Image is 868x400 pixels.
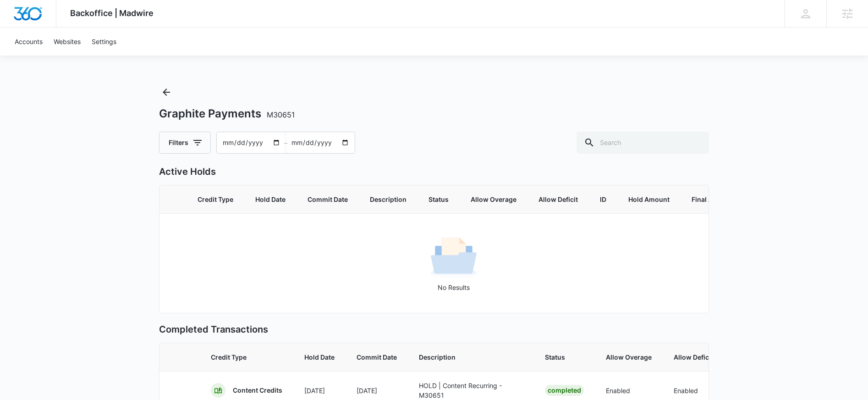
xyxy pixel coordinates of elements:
img: No Results [431,234,477,280]
span: ID [600,194,606,204]
span: Final Amount [692,194,733,204]
span: Description [419,352,523,362]
button: Back [159,85,174,100]
span: Backoffice | Madwire [70,8,154,18]
h1: Graphite Payments [159,107,295,121]
p: Enabled [606,386,652,395]
span: – [284,138,287,148]
a: Settings [86,28,122,56]
span: Hold Amount [628,194,670,204]
span: Commit Date [357,352,397,362]
a: Websites [48,28,86,56]
input: Search [577,132,709,154]
span: Status [429,194,449,204]
p: Completed Transactions [159,322,709,336]
span: Credit Type [198,194,233,204]
div: Completed [545,385,584,396]
p: Content Credits [233,386,282,395]
button: Filters [159,132,211,154]
span: Hold Date [304,352,335,362]
p: [DATE] [357,386,397,395]
span: Allow Overage [606,352,652,362]
p: Active Holds [159,165,709,178]
span: Description [370,194,407,204]
p: Enabled [674,386,713,395]
p: HOLD | Content Recurring - M30651 [419,381,523,400]
p: [DATE] [304,386,335,395]
a: Accounts [9,28,48,56]
span: Status [545,352,584,362]
span: M30651 [267,110,295,119]
span: Hold Date [255,194,286,204]
span: Allow Deficit [674,352,713,362]
span: Commit Date [308,194,348,204]
span: Allow Overage [471,194,516,204]
span: Allow Deficit [538,194,578,204]
p: No Results [160,283,747,292]
span: Credit Type [211,352,282,362]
